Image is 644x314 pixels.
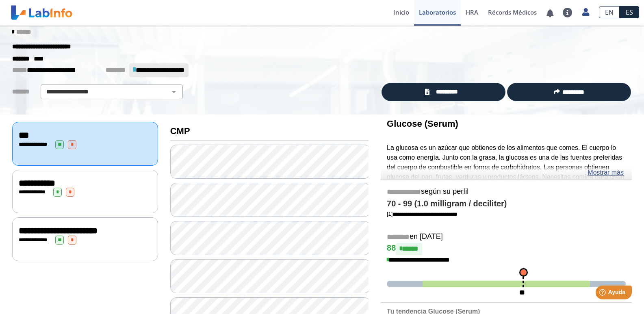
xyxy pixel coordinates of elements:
[620,6,639,18] a: ES
[387,199,626,209] h4: 70 - 99 (1.0 milligram / deciliter)
[387,119,458,129] b: Glucose (Serum)
[387,187,626,197] h5: según su perfil
[588,168,624,178] a: Mostrar más
[170,126,190,136] b: CMP
[572,282,635,305] iframe: Help widget launcher
[387,143,626,211] p: La glucosa es un azúcar que obtienes de los alimentos que comes. El cuerpo lo usa como energía. J...
[599,6,620,18] a: EN
[387,243,626,255] h4: 88
[387,232,626,242] h5: en [DATE]
[466,8,478,16] span: HRA
[387,211,458,217] a: [1]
